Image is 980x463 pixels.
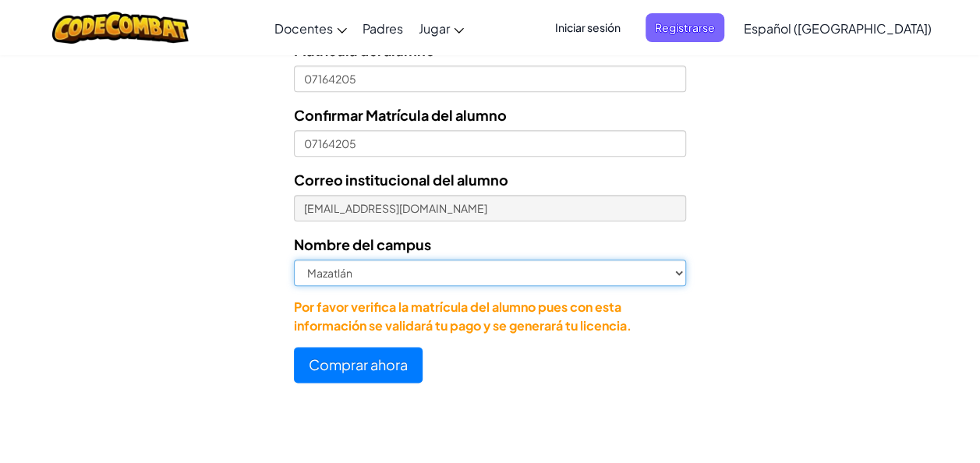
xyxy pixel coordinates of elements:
[294,168,508,191] label: Correo institucional del alumno
[355,7,411,49] a: Padres
[736,7,939,49] a: Español ([GEOGRAPHIC_DATA])
[274,20,333,37] span: Docentes
[744,20,932,37] span: Español ([GEOGRAPHIC_DATA])
[52,12,189,44] img: CodeCombat logo
[294,347,423,383] button: Comprar ahora
[294,298,686,335] p: Por favor verifica la matrícula del alumno pues con esta información se validará tu pago y se gen...
[646,13,724,42] button: Registrarse
[267,7,355,49] a: Docentes
[546,13,630,42] button: Iniciar sesión
[411,7,472,49] a: Jugar
[419,20,450,37] span: Jugar
[294,233,431,256] label: Nombre del campus
[294,104,507,126] label: Confirmar Matrícula del alumno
